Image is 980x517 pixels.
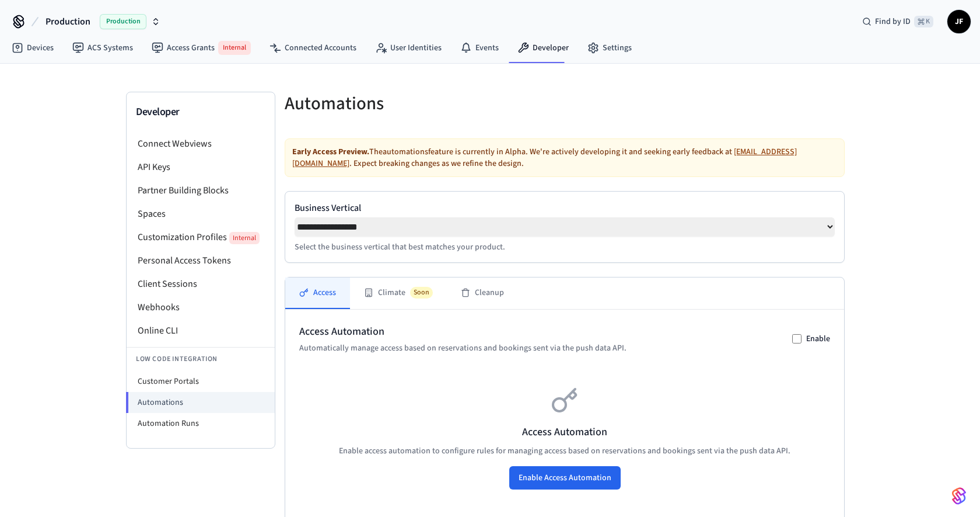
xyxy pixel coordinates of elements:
[447,277,518,309] button: Cleanup
[285,277,350,309] button: Access
[285,138,845,177] div: The automations feature is currently in Alpha. We're actively developing it and seeking early fee...
[63,37,142,58] a: ACS Systems
[292,146,369,158] strong: Early Access Preview.
[578,37,641,58] a: Settings
[136,104,265,120] h3: Developer
[127,155,275,179] li: API Keys
[295,201,835,215] label: Business Vertical
[299,445,830,457] p: Enable access automation to configure rules for managing access based on reservations and booking...
[127,347,275,371] li: Low Code Integration
[410,287,433,299] span: Soon
[127,272,275,296] li: Client Sessions
[229,232,260,244] span: Internal
[127,319,275,342] li: Online CLI
[127,132,275,155] li: Connect Webviews
[509,466,621,490] button: Enable Access Automation
[2,37,63,58] a: Devices
[508,37,578,58] a: Developer
[366,37,451,58] a: User Identities
[100,14,146,29] span: Production
[127,296,275,319] li: Webhooks
[127,371,275,392] li: Customer Portals
[299,324,626,340] h2: Access Automation
[914,16,933,27] span: ⌘ K
[218,41,251,55] span: Internal
[292,146,797,169] a: [EMAIL_ADDRESS][DOMAIN_NAME]
[949,11,970,32] span: JF
[947,10,971,33] button: JF
[260,37,366,58] a: Connected Accounts
[127,413,275,434] li: Automation Runs
[350,277,447,309] button: ClimateSoon
[126,392,275,413] li: Automations
[285,92,558,116] h5: Automations
[952,487,966,505] img: SeamLogoGradient.69752ec5.svg
[142,36,260,60] a: Access GrantsInternal
[295,241,835,253] p: Select the business vertical that best matches your product.
[127,179,275,202] li: Partner Building Blocks
[875,16,911,27] span: Find by ID
[806,333,830,345] label: Enable
[451,37,508,58] a: Events
[299,342,626,354] p: Automatically manage access based on reservations and bookings sent via the push data API.
[127,249,275,272] li: Personal Access Tokens
[127,225,275,249] li: Customization Profiles
[299,424,830,440] h3: Access Automation
[853,11,943,32] div: Find by ID⌘ K
[45,15,90,29] span: Production
[127,202,275,225] li: Spaces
